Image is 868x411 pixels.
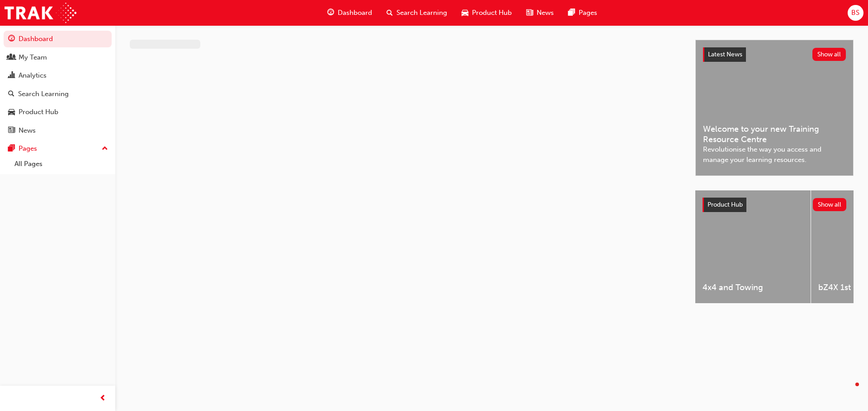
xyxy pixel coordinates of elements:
span: search-icon [8,90,14,98]
button: Pages [4,140,112,157]
span: Revolutionise the way you access and manage your learning resources. [703,144,846,165]
a: Analytics [4,67,112,84]
span: 4x4 and Towing [703,282,803,293]
a: Product HubShow all [703,198,846,212]
button: BS [848,5,863,21]
span: prev-icon [99,393,106,404]
a: pages-iconPages [561,4,604,22]
a: Latest NewsShow allWelcome to your new Training Resource CentreRevolutionise the way you access a... [695,40,854,176]
span: people-icon [8,54,15,62]
a: My Team [4,49,112,66]
div: Pages [19,143,37,154]
span: pages-icon [8,145,15,153]
img: Trak [5,3,76,23]
div: Product Hub [19,107,58,117]
a: Product Hub [4,104,112,120]
a: Dashboard [4,31,112,47]
iframe: Intercom live chat [837,380,859,402]
span: Search Learning [396,8,447,18]
span: Welcome to your new Training Resource Centre [703,124,846,144]
a: Search Learning [4,86,112,102]
span: news-icon [526,7,533,18]
span: pages-icon [568,7,575,18]
a: search-iconSearch Learning [379,4,454,22]
button: Show all [812,48,846,61]
span: guage-icon [8,35,15,43]
div: Analytics [19,70,47,81]
span: news-icon [8,127,15,135]
div: News [19,125,36,136]
div: My Team [19,52,47,63]
a: car-iconProduct Hub [454,4,519,22]
a: 4x4 and Towing [695,190,811,303]
span: Product Hub [472,8,512,18]
span: chart-icon [8,72,15,80]
a: Latest NewsShow all [703,47,846,62]
button: DashboardMy TeamAnalyticsSearch LearningProduct HubNews [4,29,112,140]
span: News [537,8,554,18]
span: BS [851,8,859,18]
button: Show all [813,198,847,211]
span: car-icon [462,7,468,18]
span: Latest News [708,51,742,58]
div: Search Learning [18,89,69,99]
span: car-icon [8,108,15,116]
span: up-icon [102,143,108,155]
span: Product Hub [708,201,743,208]
span: Dashboard [338,8,372,18]
span: search-icon [387,7,393,18]
a: guage-iconDashboard [320,4,379,22]
a: News [4,122,112,139]
a: All Pages [11,157,112,171]
span: guage-icon [327,7,334,18]
a: news-iconNews [519,4,561,22]
span: Pages [579,8,597,18]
